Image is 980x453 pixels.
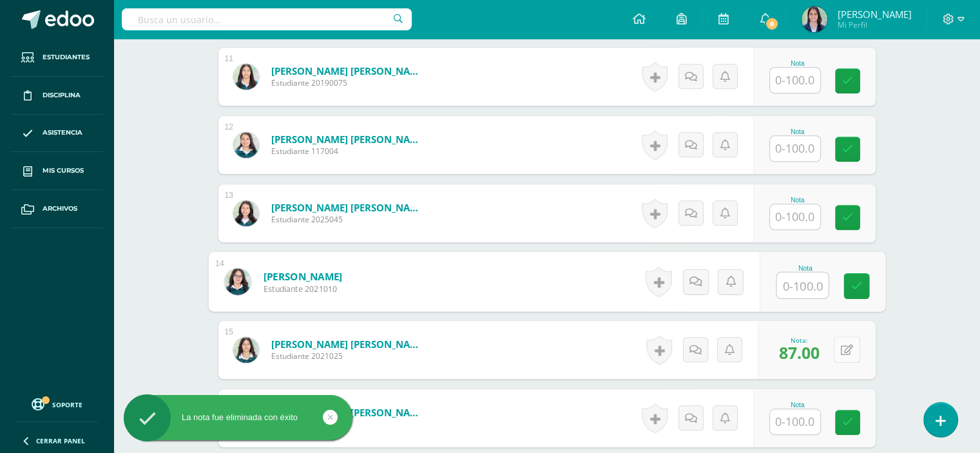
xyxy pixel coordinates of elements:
[36,436,85,445] span: Cerrar panel
[837,8,911,21] span: [PERSON_NAME]
[779,342,820,363] span: 87.00
[15,395,98,412] a: Soporte
[233,64,259,90] img: 35df49cd322007c2644c65938aba2a25.png
[43,128,82,138] span: Asistencia
[769,128,826,135] div: Nota
[271,133,426,146] a: [PERSON_NAME] [PERSON_NAME]
[10,77,103,115] a: Disciplina
[271,64,426,77] a: [PERSON_NAME] [PERSON_NAME]
[769,197,826,204] div: Nota
[43,90,81,101] span: Disciplina
[271,77,426,88] span: Estudiante 20190075
[779,336,820,345] div: Nota:
[770,68,820,93] input: 0-100.0
[837,19,911,30] span: Mi Perfil
[770,409,820,434] input: 0-100.0
[769,60,826,67] div: Nota
[233,200,259,226] img: 7d91b2ad3828eea4ac7a79b0fc59753c.png
[10,39,103,77] a: Estudiantes
[765,17,779,31] span: 8
[776,273,828,298] input: 0-100.0
[10,115,103,153] a: Asistencia
[271,146,426,157] span: Estudiante 117004
[769,401,826,409] div: Nota
[770,136,820,161] input: 0-100.0
[271,338,426,351] a: [PERSON_NAME] [PERSON_NAME]
[43,52,90,63] span: Estudiantes
[802,6,827,32] img: 62e92574996ec88c99bdf881e5f38441.png
[43,166,84,176] span: Mis cursos
[776,264,834,271] div: Nota
[271,214,426,225] span: Estudiante 2025045
[224,268,251,294] img: 8b851485c747334f23ad579ded26e9b9.png
[233,337,259,363] img: ddc408e8a8bbebdd8514dd80dfa1b19b.png
[770,204,820,229] input: 0-100.0
[271,351,426,361] span: Estudiante 2021025
[52,400,82,409] span: Soporte
[10,152,103,190] a: Mis cursos
[43,204,77,214] span: Archivos
[10,190,103,228] a: Archivos
[233,132,259,158] img: 329c4521d3eb819048c062a761c85bb8.png
[263,269,342,283] a: [PERSON_NAME]
[122,8,412,30] input: Busca un usuario...
[271,201,426,214] a: [PERSON_NAME] [PERSON_NAME]
[263,283,342,294] span: Estudiante 2021010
